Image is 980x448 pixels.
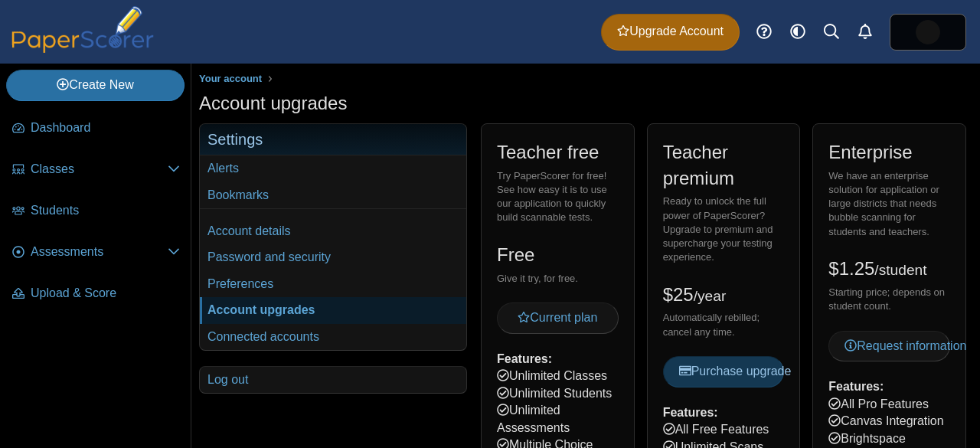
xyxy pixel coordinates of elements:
[663,195,785,264] div: Ready to unlock the full power of PaperScorer? Upgrade to premium and supercharge your testing ex...
[200,271,466,297] a: Preferences
[31,285,180,302] span: Upload & Score
[663,284,727,305] span: $25
[497,352,552,365] b: Features:
[199,73,262,84] span: Your account
[6,152,186,188] a: Classes
[200,124,466,155] h3: Settings
[828,169,950,239] div: We have an enterprise solution for application or large districts that needs bubble scanning for ...
[848,15,882,49] a: Alerts
[828,256,926,282] h2: $1.25
[497,302,619,333] button: Current plan
[195,70,266,89] a: Your account
[890,14,966,51] a: ps.50PN3e6YoEvYp3Ud
[828,139,912,165] h2: Enterprise
[199,90,347,116] h1: Account upgrades
[31,202,180,219] span: Students
[200,218,466,244] a: Account details
[31,161,168,178] span: Classes
[31,119,180,136] span: Dashboard
[200,367,466,393] a: Log out
[6,110,186,147] a: Dashboard
[617,23,724,40] span: Upgrade Account
[200,324,466,350] a: Connected accounts
[200,297,466,323] a: Account upgrades
[663,356,785,387] button: Purchase upgrade
[663,406,718,419] b: Features:
[6,70,185,100] a: Create New
[679,365,792,378] span: Purchase upgrade
[497,242,534,268] h2: Free
[31,244,168,260] span: Assessments
[874,262,926,278] small: /student
[844,339,966,352] span: Request information
[694,288,727,304] small: /year
[6,42,159,55] a: PaperScorer
[916,20,940,44] span: omar el hawary
[497,169,619,225] div: Try PaperScorer for free! See how easy it is to use our application to quickly build scannable te...
[663,139,785,191] h2: Teacher premium
[518,311,597,324] span: Current plan
[663,311,785,338] div: Automatically rebilled; cancel any time.
[6,193,186,230] a: Students
[6,234,186,271] a: Assessments
[497,272,619,286] div: Give it try, for free.
[200,244,466,270] a: Password and security
[601,14,740,51] a: Upgrade Account
[828,331,950,361] a: Request information
[200,155,466,181] a: Alerts
[828,380,884,393] b: Features:
[497,139,599,165] h2: Teacher free
[6,6,159,53] img: PaperScorer
[828,286,950,313] div: Starting price; depends on student count.
[6,276,186,312] a: Upload & Score
[916,20,940,44] img: ps.50PN3e6YoEvYp3Ud
[200,182,466,208] a: Bookmarks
